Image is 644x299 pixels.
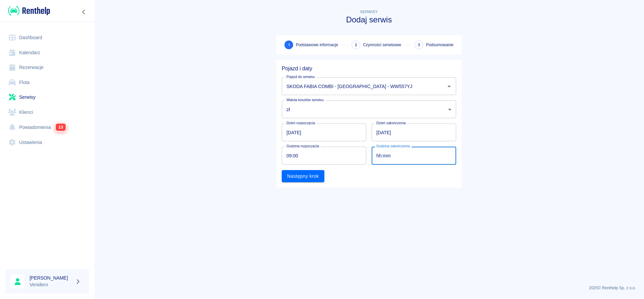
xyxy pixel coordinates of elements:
label: Waluta kosztów serwisu [286,97,324,102]
a: Powiadomienia13 [5,120,89,135]
a: Dashboard [5,30,89,45]
a: Serwisy [5,90,89,105]
img: Renthelp logo [8,5,50,16]
h6: [PERSON_NAME] [30,275,72,281]
button: Następny krok [282,170,324,182]
label: Dzień rozpoczęcia [286,121,315,126]
span: Czynności serwisowe [363,42,401,48]
h3: Dodaj serwis [276,15,462,24]
a: Klienci [5,105,89,120]
span: 2 [355,42,357,49]
span: 3 [418,42,420,49]
label: Pojazd do serwisu [286,74,315,79]
a: Rezerwacje [5,60,89,75]
a: Flota [5,75,89,90]
span: 13 [56,124,66,131]
span: Podsumowanie [426,42,453,48]
h5: Pojazd i daty [282,65,456,72]
input: hh:mm [282,147,362,164]
p: Venidero [30,281,72,288]
a: Renthelp logo [5,5,50,16]
label: Godzina rozpoczęcia [286,144,319,149]
a: Ustawienia [5,135,89,150]
button: Zwiń nawigację [79,8,89,16]
input: DD.MM.YYYY [282,124,366,141]
label: Dzień zakończenia [376,121,406,126]
label: Godzina zakończenia [376,144,410,149]
input: hh:mm [372,147,451,164]
button: Otwórz [444,82,454,91]
span: 1 [288,42,290,49]
a: Kalendarz [5,45,89,60]
div: zł [282,100,456,118]
input: DD.MM.YYYY [372,124,456,141]
span: Podstawowe informacje [296,42,338,48]
span: Serwisy [360,10,378,14]
p: 2025 © Renthelp Sp. z o.o. [102,285,636,291]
